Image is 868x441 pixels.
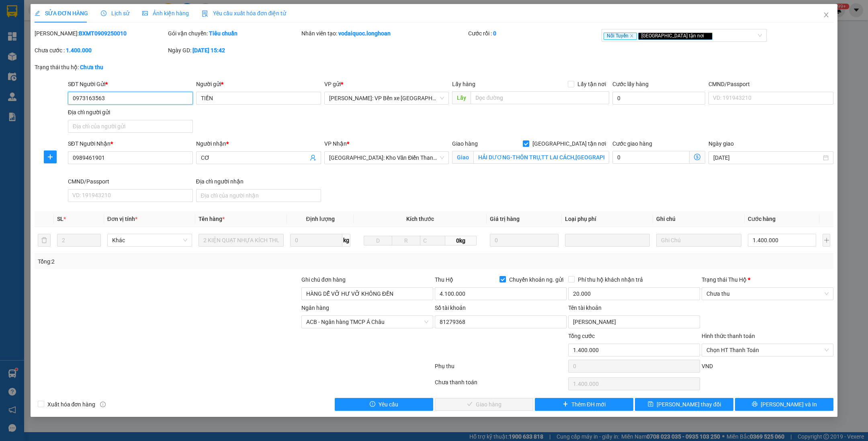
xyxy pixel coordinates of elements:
[702,333,755,339] label: Hình thức thanh toán
[490,234,558,247] input: 0
[612,140,652,147] label: Cước giao hàng
[192,47,225,54] b: [DATE] 15:42
[35,29,166,38] div: [PERSON_NAME]:
[364,236,392,245] input: D
[112,234,188,246] span: Khác
[706,288,829,300] span: Chưa thu
[529,139,609,148] span: [GEOGRAPHIC_DATA] tận nơi
[694,154,700,160] span: dollar-circle
[196,139,321,148] div: Người nhận
[708,140,734,147] label: Ngày giao
[35,46,166,55] div: Chưa cước :
[612,92,705,105] input: Cước lấy hàng
[196,189,321,202] input: Địa chỉ của người nhận
[702,275,833,284] div: Trạng thái Thu Hộ
[435,305,466,311] label: Số tài khoản
[604,33,637,40] span: Nối Tuyến
[68,120,193,133] input: Địa chỉ của người gửi
[748,216,776,222] span: Cước hàng
[713,153,821,162] input: Ngày giao
[452,81,475,87] span: Lấy hàng
[568,333,595,339] span: Tổng cước
[142,10,189,16] span: Ảnh kiện hàng
[342,234,350,247] span: kg
[44,154,56,160] span: plus
[324,80,449,89] div: VP gửi
[301,29,467,38] div: Nhân viên tạo:
[66,47,92,54] b: 1.400.000
[406,216,434,222] span: Kích thước
[612,151,690,164] input: Cước giao hàng
[38,234,51,247] button: delete
[735,398,833,411] button: printer[PERSON_NAME] và In
[435,398,533,411] button: checkGiao hàng
[101,10,106,16] span: clock-circle
[490,216,520,222] span: Giá trị hàng
[823,234,830,247] button: plus
[612,81,649,87] label: Cước lấy hàng
[68,80,193,89] div: SĐT Người Gửi
[473,151,609,164] input: Giao tận nơi
[574,80,609,89] span: Lấy tận nơi
[68,108,193,117] div: Địa chỉ người gửi
[68,177,193,186] div: CMND/Passport
[708,80,833,89] div: CMND/Passport
[752,401,757,408] span: printer
[35,10,40,16] span: edit
[563,401,568,408] span: plus
[562,211,653,227] th: Loại phụ phí
[202,10,208,17] img: icon
[493,30,496,37] b: 0
[202,10,287,16] span: Yêu cầu xuất hóa đơn điện tử
[434,362,567,376] div: Phụ thu
[420,236,446,245] input: C
[335,398,433,411] button: exclamation-circleYêu cầu
[68,139,193,148] div: SĐT Người Nhận
[392,236,420,245] input: R
[310,155,316,161] span: user-add
[445,236,477,245] span: 0kg
[434,378,567,392] div: Chưa thanh toán
[79,30,127,37] b: BXMT0909250010
[379,400,398,409] span: Yêu cầu
[107,216,137,222] span: Đơn vị tính
[80,64,103,70] b: Chưa thu
[702,363,713,369] span: VND
[196,177,321,186] div: Địa chỉ người nhận
[196,80,321,89] div: Người gửi
[571,400,606,409] span: Thêm ĐH mới
[209,30,237,37] b: Tiêu chuẩn
[35,10,88,16] span: SỬA ĐƠN HÀNG
[568,305,602,311] label: Tên tài khoản
[653,211,745,227] th: Ghi chú
[301,287,433,300] input: Ghi chú đơn hàng
[535,398,633,411] button: plusThêm ĐH mới
[706,344,829,356] span: Chọn HT Thanh Toán
[301,305,329,311] label: Ngân hàng
[452,151,473,164] span: Giao
[452,91,471,104] span: Lấy
[815,4,837,27] button: Close
[306,316,428,328] span: ACB - Ngân hàng TMCP Á Châu
[44,150,57,163] button: plus
[35,63,200,72] div: Trạng thái thu hộ:
[761,400,817,409] span: [PERSON_NAME] và In
[168,46,300,55] div: Ngày GD:
[301,276,346,283] label: Ghi chú đơn hàng
[168,29,300,38] div: Gói vận chuyển:
[199,216,225,222] span: Tên hàng
[656,234,741,247] input: Ghi Chú
[506,275,567,284] span: Chuyển khoản ng. gửi
[471,91,609,104] input: Dọc đường
[452,140,478,147] span: Giao hàng
[638,33,712,40] span: [GEOGRAPHIC_DATA] tận nơi
[306,216,334,222] span: Định lượng
[468,29,600,38] div: Cước rồi :
[324,140,347,147] span: VP Nhận
[142,10,148,16] span: picture
[38,257,335,266] div: Tổng: 2
[823,12,829,18] span: close
[329,92,444,104] span: Hồ Chí Minh: VP Bến xe Miền Tây (Quận Bình Tân)
[568,315,700,328] input: Tên tài khoản
[329,152,444,164] span: Hà Nội: Kho Văn Điển Thanh Trì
